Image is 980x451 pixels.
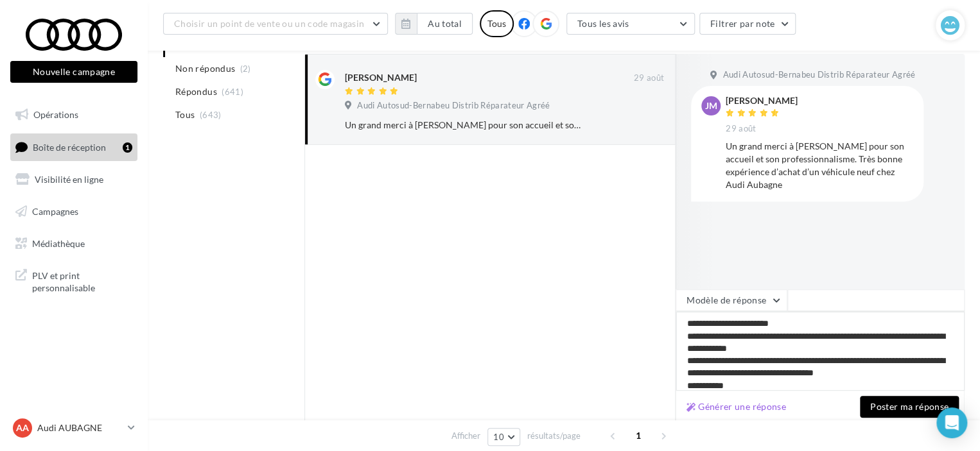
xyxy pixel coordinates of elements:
button: 10 [487,428,520,446]
span: résultats/page [527,430,581,442]
a: Boîte de réception1 [8,133,140,161]
div: 1 [123,142,132,153]
p: Audi AUBAGNE [37,421,123,434]
span: Boîte de réception [33,141,106,152]
span: Audi Autosud-Bernabeu Distrib Réparateur Agréé [357,100,550,112]
span: 1 [628,425,649,446]
span: (2) [240,64,251,74]
span: 29 août [634,72,664,84]
div: Tous [480,10,514,37]
button: Choisir un point de vente ou un code magasin [163,13,388,35]
div: Un grand merci à [PERSON_NAME] pour son accueil et son professionnalisme. Très bonne expérience d... [726,140,913,191]
a: Campagnes [8,198,140,225]
button: Nouvelle campagne [10,61,137,83]
div: Open Intercom Messenger [936,407,967,438]
span: Afficher [451,430,480,442]
span: Audi Autosud-Bernabeu Distrib Réparateur Agréé [722,69,915,81]
button: Modèle de réponse [676,289,787,311]
span: Tous [175,108,195,121]
button: Tous les avis [566,13,695,35]
a: Opérations [8,101,140,128]
span: Tous les avis [577,18,629,29]
a: PLV et print personnalisable [8,262,140,300]
button: Au total [395,13,473,35]
button: Filtrer par note [699,13,796,35]
div: [PERSON_NAME] [726,96,798,105]
a: Médiathèque [8,230,140,257]
a: Visibilité en ligne [8,166,140,193]
span: 29 août [726,123,756,135]
button: Poster ma réponse [860,396,959,418]
div: [PERSON_NAME] [345,71,417,84]
span: Médiathèque [32,237,85,248]
span: Opérations [33,109,78,120]
span: (641) [222,87,243,97]
button: Générer une réponse [681,399,791,414]
span: Répondus [175,85,217,98]
span: Choisir un point de vente ou un code magasin [174,18,364,29]
span: (643) [200,110,222,120]
div: Un grand merci à [PERSON_NAME] pour son accueil et son professionnalisme. Très bonne expérience d... [345,119,581,132]
span: AA [16,421,29,434]
span: JM [705,99,717,112]
span: PLV et print personnalisable [32,267,132,294]
span: Non répondus [175,62,235,75]
span: Visibilité en ligne [35,174,103,185]
button: Au total [417,13,473,35]
span: 10 [493,432,504,442]
a: AA Audi AUBAGNE [10,416,137,440]
span: Campagnes [32,206,78,217]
